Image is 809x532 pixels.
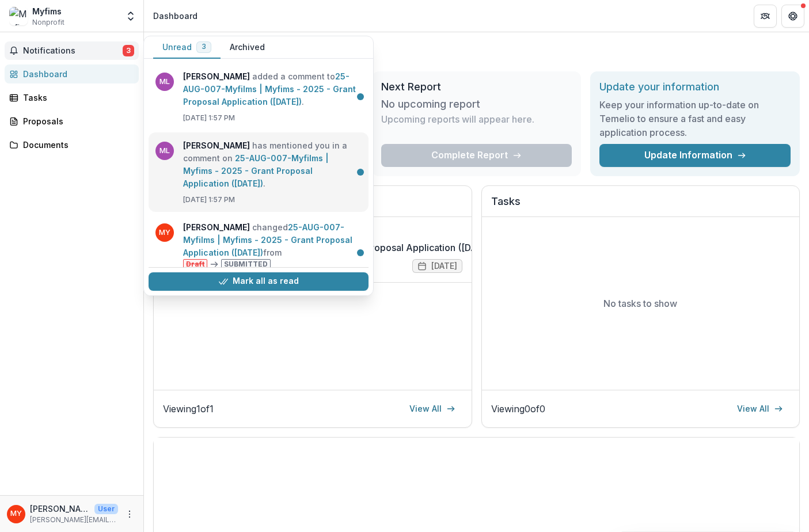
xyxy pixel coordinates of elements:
h3: No upcoming report [381,98,480,111]
a: Proposals [5,112,139,131]
a: View All [730,400,790,418]
img: Myfims [9,7,28,25]
span: Notifications [23,46,123,56]
div: Proposals [23,115,130,127]
p: No tasks to show [603,297,677,310]
p: [PERSON_NAME] [30,503,90,515]
h2: Next Report [381,81,572,93]
button: Unread [153,36,221,59]
p: Upcoming reports will appear here. [381,112,534,126]
div: Dashboard [23,68,130,80]
h2: Tasks [491,195,791,217]
a: Update Information [599,144,791,167]
h3: Keep your information up-to-date on Temelio to ensure a fast and easy application process. [599,98,791,139]
a: Dashboard [5,64,139,83]
p: [PERSON_NAME][EMAIL_ADDRESS][DOMAIN_NAME] [30,515,118,525]
button: Open entity switcher [123,5,139,28]
div: Documents [23,139,130,151]
p: changed from [183,221,362,270]
button: Get Help [781,5,804,28]
div: Tasks [23,92,130,104]
a: 25-AUG-007-Myfilms | Myfims - 2025 - Grant Proposal Application ([DATE]) [183,222,352,257]
div: Marianna Yarovskaya [10,510,22,518]
button: Mark all as read [149,272,369,291]
button: Partners [754,5,777,28]
h1: Dashboard [153,41,800,62]
p: Viewing 1 of 1 [163,402,214,416]
p: added a comment to . [183,70,362,108]
a: View All [402,400,462,418]
p: User [94,504,118,514]
span: 3 [123,45,134,56]
p: has mentioned you in a comment on . [183,139,362,190]
span: 3 [202,43,206,51]
div: Myfims [32,5,64,17]
p: Viewing 0 of 0 [491,402,545,416]
a: 25-AUG-007-Myfilms | Myfims - 2025 - Grant Proposal Application ([DATE]) [183,71,356,107]
a: Tasks [5,88,139,107]
button: More [123,507,136,521]
span: Nonprofit [32,17,64,28]
button: Notifications3 [5,41,139,60]
div: Dashboard [153,10,197,22]
button: Archived [221,36,274,59]
a: 25-AUG-007-Myfilms | Myfims - 2025 - Grant Proposal Application ([DATE]) [183,153,329,188]
h2: Update your information [599,81,791,93]
nav: breadcrumb [149,7,202,24]
a: Documents [5,135,139,154]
